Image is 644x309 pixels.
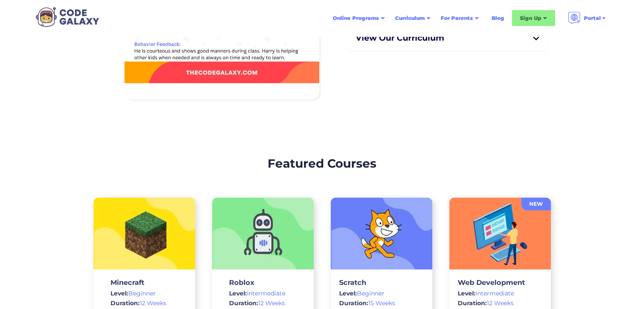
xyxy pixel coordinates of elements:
div: Online Programs [333,14,379,22]
h3: Roblox [229,278,297,287]
span: Duration: [111,299,140,307]
div: 15 Weeks [339,299,424,307]
div: Online Programs [328,11,390,26]
div: For Parents [436,11,484,26]
span: Level: [458,290,475,297]
div: Portal [584,14,601,22]
div: Intermediate [229,289,297,298]
h5: View Our Curriculum [356,33,533,43]
div: NEW [521,200,551,208]
h3: Web Development [458,278,542,287]
div: Curriculum [395,14,425,22]
div: 12 Weeks [229,299,297,307]
div: Sign Up [512,10,555,26]
div: For Parents [441,14,473,22]
div: Portal [563,8,612,28]
div: Sign Up [520,14,541,22]
div: Curriculum [390,11,436,26]
a: Blog [486,11,509,26]
h2: Featured Courses [268,154,376,172]
h3: Scratch [339,278,424,287]
div: 12 Weeks [458,299,542,307]
span: Duration: [339,299,368,307]
span: Level: [111,290,128,297]
div: Beginner [339,289,424,298]
span: Level: [229,290,247,297]
span: Duration: [229,299,258,307]
div: 12 Weeks [111,299,178,307]
span: Duration: [458,299,487,307]
div: Intermediate [458,289,542,298]
h3: Minecraft [111,278,178,287]
a: NEW [521,198,551,210]
div: Beginner [111,289,178,298]
span: Level: [339,290,357,297]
